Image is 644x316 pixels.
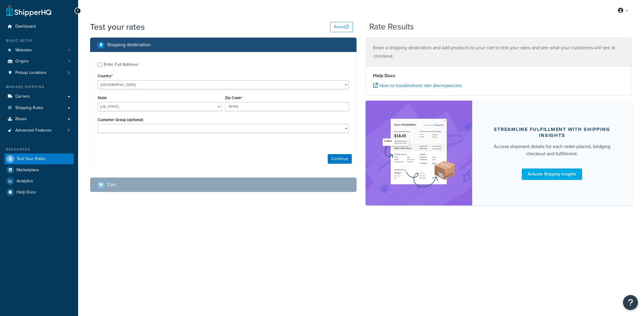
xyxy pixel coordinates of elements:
div: Streamline Fulfillment with Shipping Insights [487,126,618,138]
span: Websites [15,48,32,53]
div: Resources [5,147,74,152]
a: Pickup Locations2 [5,67,74,78]
span: 1 [68,59,70,64]
span: Origins [15,59,29,64]
span: Advanced Features [15,128,52,133]
a: Activate Shipping Insights [522,169,582,180]
label: Country* [98,74,113,78]
a: Origins1 [5,56,74,67]
a: Marketplace [5,165,74,175]
div: Basic Setup [5,38,74,43]
a: Dashboard [5,21,74,32]
span: Dashboard [15,24,36,29]
div: Access shipment details for each order placed, bridging checkout and fulfillment. [487,143,618,157]
a: Boxes [5,114,74,125]
button: Continue [328,154,352,164]
li: Advanced Features [5,125,74,136]
div: Enter Full Address [104,60,138,69]
label: Zip Code* [225,96,242,100]
a: Carriers [5,91,74,102]
span: Shipping Rules [15,105,43,111]
span: Pickup Locations [15,70,47,75]
li: Origins [5,56,74,67]
button: Open Resource Center [623,295,638,310]
span: 5 [68,128,70,133]
label: Customer Group (optional) [98,117,143,122]
span: Boxes [15,117,27,122]
a: How to troubleshoot rate discrepancies [373,82,462,89]
span: Analytics [17,179,33,184]
span: 1 [68,48,70,53]
h2: Rate Results [369,22,414,32]
h4: Help Docs [373,72,624,79]
a: Help Docs [5,187,74,198]
input: Enter Full Address [98,62,102,67]
p: Enter a shipping destination and add products to your cart to test your rates and see what your c... [373,44,624,60]
img: feature-image-si-e24932ea9b9fcd0ff835db86be1ff8d589347e8876e1638d903ea230a36726be.png [381,110,456,196]
span: Marketplace [17,168,39,173]
a: Test Your Rates [5,153,74,164]
a: Websites1 [5,45,74,56]
span: Help Docs [17,190,36,195]
button: Reset [330,22,353,32]
div: Manage Shipping [5,84,74,90]
h1: Test your rates [90,21,145,33]
a: Analytics [5,176,74,187]
a: Shipping Rules [5,102,74,114]
h2: Shipping destination : [107,42,151,47]
a: Advanced Features5 [5,125,74,136]
span: Test Your Rates [17,156,45,162]
span: Carriers [15,94,30,99]
li: Pickup Locations [5,67,74,78]
li: Websites [5,45,74,56]
label: State [98,96,107,100]
span: 2 [68,70,70,75]
h2: Cart : [107,182,117,187]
